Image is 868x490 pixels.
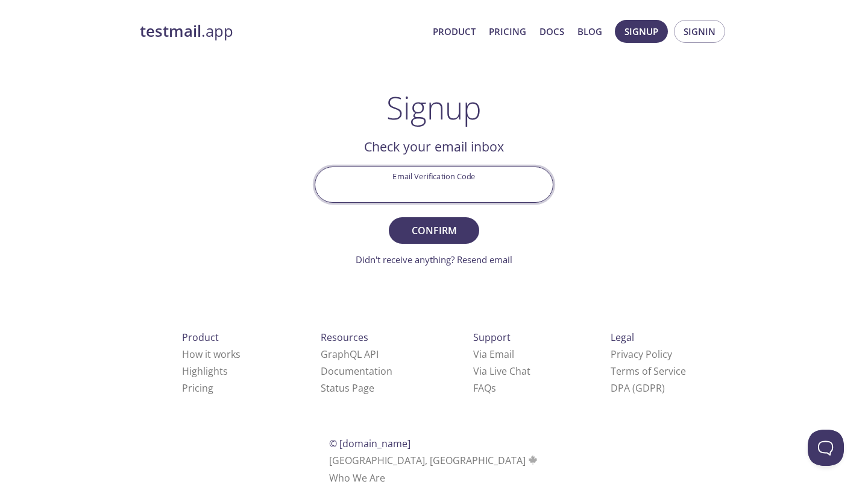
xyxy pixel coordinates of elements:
[611,348,672,361] a: Privacy Policy
[402,222,466,239] span: Confirm
[615,20,668,43] button: Signup
[182,331,219,344] span: Product
[433,24,476,39] a: Product
[321,364,392,378] a: Documentation
[624,24,658,39] span: Signup
[808,430,844,466] iframe: Help Scout Beacon - Open
[611,364,686,378] a: Terms of Service
[321,331,368,344] span: Resources
[182,381,213,395] a: Pricing
[473,364,530,378] a: Via Live Chat
[321,348,379,361] a: GraphQL API
[473,331,511,344] span: Support
[577,24,602,39] a: Blog
[329,437,410,450] span: © [DOMAIN_NAME]
[329,471,385,485] a: Who We Are
[611,331,634,344] span: Legal
[674,20,725,43] button: Signin
[140,21,201,42] strong: testmail
[473,348,514,361] a: Via Email
[489,24,526,39] a: Pricing
[182,364,228,378] a: Highlights
[329,454,539,467] span: [GEOGRAPHIC_DATA], [GEOGRAPHIC_DATA]
[611,381,665,395] a: DPA (GDPR)
[491,381,496,395] span: s
[140,21,423,42] a: testmail.app
[182,348,241,361] a: How it works
[386,89,482,126] h1: Signup
[473,381,496,395] a: FAQ
[389,217,479,244] button: Confirm
[356,253,512,266] a: Didn't receive anything? Resend email
[539,24,564,39] a: Docs
[684,24,715,39] span: Signin
[315,136,553,157] h2: Check your email inbox
[321,381,374,395] a: Status Page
